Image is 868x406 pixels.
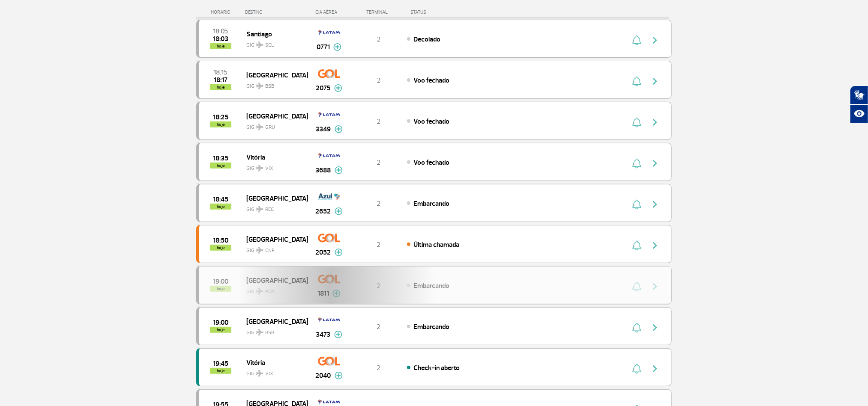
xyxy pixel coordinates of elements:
span: [GEOGRAPHIC_DATA] [246,69,301,80]
img: destiny_airplane.svg [256,370,263,377]
span: BSB [265,329,274,337]
span: 2 [377,117,380,126]
span: 3349 [316,124,331,134]
span: Vitória [246,151,301,163]
img: destiny_airplane.svg [256,41,263,48]
span: hoje [210,84,231,90]
span: [GEOGRAPHIC_DATA] [246,110,301,122]
img: mais-info-painel-voo.svg [335,249,343,256]
span: VIX [265,370,273,378]
span: 2025-09-29 18:17:52 [214,77,227,83]
img: destiny_airplane.svg [256,165,263,172]
img: mais-info-painel-voo.svg [334,84,342,92]
div: DESTINO [245,9,308,15]
span: hoje [210,204,231,210]
img: mais-info-painel-voo.svg [334,331,342,338]
img: sino-painel-voo.svg [632,76,641,86]
img: seta-direita-painel-voo.svg [650,158,660,169]
span: hoje [210,163,231,169]
span: 2040 [316,370,331,381]
span: Última chamada [413,240,459,249]
span: Check-in aberto [413,364,460,372]
span: GRU [265,124,275,131]
span: 2075 [316,83,331,93]
span: Santiago [246,28,301,39]
img: destiny_airplane.svg [256,206,263,213]
div: STATUS [406,9,476,15]
img: sino-painel-voo.svg [632,240,641,251]
span: 2025-09-29 18:45:00 [213,196,228,202]
img: destiny_airplane.svg [256,247,263,254]
span: 2052 [316,247,331,258]
span: 2025-09-29 18:50:00 [213,237,228,243]
span: VIX [265,165,273,172]
img: destiny_airplane.svg [256,124,263,130]
span: 2 [377,240,380,249]
img: seta-direita-painel-voo.svg [650,240,660,251]
span: 3473 [316,329,331,340]
img: seta-direita-painel-voo.svg [650,117,660,127]
span: SCL [265,41,274,49]
span: 2 [377,323,380,331]
span: REC [265,206,274,213]
span: hoje [210,122,231,127]
img: mais-info-painel-voo.svg [335,125,343,133]
span: 2025-09-29 19:45:00 [213,361,228,367]
span: 2 [377,158,380,167]
span: CNF [265,247,274,255]
img: mais-info-painel-voo.svg [335,166,343,174]
span: Embarcando [413,199,449,208]
img: destiny_airplane.svg [256,83,263,89]
span: 2025-09-29 18:03:38 [213,36,228,42]
img: sino-painel-voo.svg [632,364,641,374]
span: GIG [246,78,301,90]
img: seta-direita-painel-voo.svg [650,323,660,333]
div: Plugin de acessibilidade da Hand Talk. [850,86,868,123]
img: sino-painel-voo.svg [632,199,641,210]
span: GIG [246,324,301,337]
img: seta-direita-painel-voo.svg [650,199,660,210]
button: Abrir tradutor de língua de sinais. [850,86,868,104]
span: Vitória [246,357,301,368]
span: GIG [246,37,301,49]
span: hoje [210,368,231,374]
span: [GEOGRAPHIC_DATA] [246,316,301,327]
span: GIG [246,119,301,131]
span: GIG [246,160,301,172]
span: GIG [246,365,301,378]
span: hoje [210,245,231,251]
img: sino-painel-voo.svg [632,323,641,333]
img: mais-info-painel-voo.svg [333,43,341,51]
span: 2652 [316,206,331,216]
span: 3688 [316,165,331,175]
button: Abrir recursos assistivos. [850,104,868,123]
span: 2025-09-29 18:05:00 [213,28,228,34]
img: seta-direita-painel-voo.svg [650,76,660,86]
img: sino-painel-voo.svg [632,158,641,169]
span: 0771 [317,42,330,52]
span: 2 [377,364,380,372]
span: BSB [265,83,274,90]
img: seta-direita-painel-voo.svg [650,364,660,374]
span: hoje [210,327,231,333]
span: 2 [377,35,380,44]
img: seta-direita-painel-voo.svg [650,35,660,45]
span: GIG [246,201,301,213]
span: Voo fechado [413,117,449,126]
span: GIG [246,242,301,255]
div: TERMINAL [350,9,406,15]
img: sino-painel-voo.svg [632,35,641,45]
span: Decolado [413,35,440,44]
div: HORÁRIO [199,9,245,15]
span: Voo fechado [413,76,449,85]
div: CIA AÉREA [308,9,350,15]
span: 2 [377,199,380,208]
span: Voo fechado [413,158,449,167]
span: 2025-09-29 18:25:00 [213,114,228,120]
img: sino-painel-voo.svg [632,117,641,127]
img: mais-info-painel-voo.svg [335,207,343,215]
img: mais-info-painel-voo.svg [335,372,343,379]
span: 2 [377,76,380,85]
span: 2025-09-29 18:35:00 [213,155,228,161]
span: 2025-09-29 18:15:00 [214,69,228,75]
